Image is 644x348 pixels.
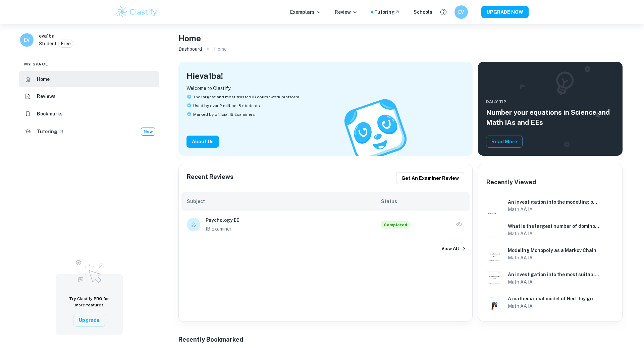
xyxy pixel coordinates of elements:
[486,222,502,238] img: Math AA IA example thumbnail: What is the largest number of dominoes t
[193,111,255,117] span: Marked by official IB Examiners
[484,219,617,241] a: Math AA IA example thumbnail: What is the largest number of dominoes tWhat is the largest number ...
[141,129,155,135] span: New
[37,76,50,83] h6: Home
[486,136,523,148] button: Read More
[486,198,502,214] img: Math AA IA example thumbnail: An investigation into the modelling of t
[178,32,201,44] h4: Home
[508,230,599,237] h6: Math AA IA
[64,296,115,308] h6: Try Clastify for more features
[484,267,617,289] a: Math AA IA example thumbnail: An investigation into the most suitable An investigation into the m...
[178,335,243,344] h6: Recently Bookmarked
[187,198,381,205] h6: Subject
[484,195,617,216] a: Math AA IA example thumbnail: An investigation into the modelling of tAn investigation into the m...
[374,8,400,16] a: Tutoring
[508,302,599,310] h6: Math AA IA
[37,110,63,117] h6: Bookmarks
[39,40,57,47] p: Student
[508,247,599,254] h6: Modeling Monopoly as a Markov Chain
[335,8,358,16] p: Review
[214,45,227,53] p: Home
[94,296,102,301] span: PRO
[193,103,260,109] span: Used by over 2 million IB students
[186,136,219,148] button: About Us
[37,93,56,100] h6: Reviews
[454,5,468,19] button: EV
[508,206,599,213] h6: Math AA IA
[438,6,449,18] button: Help and Feedback
[396,172,464,184] button: Get an examiner review
[439,244,461,254] button: View All
[508,278,599,286] h6: Math AA IA
[186,70,223,82] h4: Hi eva1ba !
[23,36,31,44] h6: EV
[290,8,321,16] p: Exemplars
[178,44,202,54] a: Dashboard
[73,314,105,327] button: Upgrade
[381,221,410,229] span: Completed
[19,71,159,87] a: Home
[115,5,158,19] img: Clastify logo
[484,243,617,265] a: Math AA IA example thumbnail: Modeling Monopoly as a Markov ChainModeling Monopoly as a Markov Ch...
[508,271,599,278] h6: An investigation into the most suitable container(s) to store a hot beverage
[486,246,502,262] img: Math AA IA example thumbnail: Modeling Monopoly as a Markov Chain
[486,270,502,286] img: Math AA IA example thumbnail: An investigation into the most suitable
[19,123,159,140] a: TutoringNew
[206,216,381,224] h6: Psychology EE
[39,32,55,40] h6: eva1ba
[481,6,529,18] button: UPGRADE NOW
[24,61,48,67] span: My space
[19,106,159,122] a: Bookmarks
[414,8,432,16] a: Schools
[187,172,233,184] h6: Recent Reviews
[508,198,599,206] h6: An investigation into the modelling of the flight of the tip of a knifes blade in relation to its...
[486,99,614,105] span: Daily Tip
[486,178,536,187] h6: Recently Viewed
[193,94,299,100] span: The largest and most trusted IB coursework platform
[19,89,159,105] a: Reviews
[486,107,614,128] h5: Number your equations in Science and Math IAs and EEs
[61,40,71,47] p: Free
[486,294,502,310] img: Math AA IA example thumbnail: A mathematical model of Nerf toy gun bul
[206,225,381,233] p: IB Examiner
[186,85,465,92] p: Welcome to Clastify:
[458,8,465,16] h6: EV
[484,292,617,313] a: Math AA IA example thumbnail: A mathematical model of Nerf toy gun bulA mathematical model of Ner...
[72,256,106,285] img: Upgrade to Pro
[179,238,472,259] a: View All
[37,128,57,135] h6: Tutoring
[381,198,464,205] h6: Status
[508,222,599,230] h6: What is the largest number of dominoes that can be placed on a 2n*2n board such that each cell of...
[508,254,599,261] h6: Math AA IA
[508,295,599,302] h6: A mathematical model of Nerf toy gun bullet motion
